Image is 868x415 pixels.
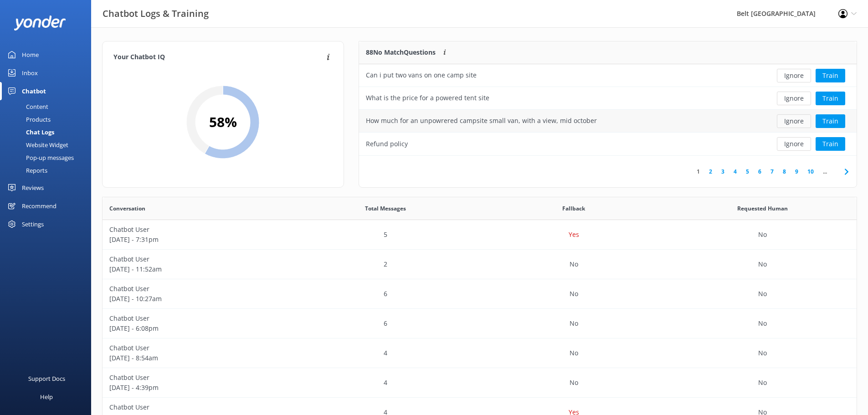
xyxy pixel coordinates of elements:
[14,15,66,31] img: yonder-white-logo.png
[5,113,91,126] a: Products
[5,100,91,113] a: Content
[109,264,284,274] p: [DATE] - 11:52am
[366,116,597,126] div: How much for an unpowrered campsite small van, with a view, mid october
[758,378,767,388] p: No
[109,373,284,383] p: Chatbot User
[109,402,284,412] p: Chatbot User
[359,133,857,155] div: row
[816,137,845,151] button: Train
[5,138,68,151] div: Website Widget
[384,289,387,299] p: 6
[570,259,578,269] p: No
[103,220,857,250] div: row
[717,167,729,176] a: 3
[22,82,46,100] div: Chatbot
[5,151,74,164] div: Pop-up messages
[816,114,845,128] button: Train
[758,348,767,358] p: No
[366,93,489,103] div: What is the price for a powered tent site
[113,52,324,62] h4: Your Chatbot IQ
[791,167,803,176] a: 9
[704,167,717,176] a: 2
[758,259,767,269] p: No
[359,64,857,87] div: row
[22,64,38,82] div: Inbox
[5,126,54,138] div: Chat Logs
[103,309,857,338] div: row
[5,138,91,151] a: Website Widget
[729,167,741,176] a: 4
[22,46,39,64] div: Home
[816,92,845,105] button: Train
[5,164,91,177] a: Reports
[758,230,767,240] p: No
[816,69,845,82] button: Train
[109,353,284,363] p: [DATE] - 8:54am
[109,323,284,333] p: [DATE] - 6:08pm
[28,369,65,388] div: Support Docs
[766,167,778,176] a: 7
[5,164,47,177] div: Reports
[103,368,857,398] div: row
[103,6,209,21] h3: Chatbot Logs & Training
[384,230,387,240] p: 5
[754,167,766,176] a: 6
[109,343,284,353] p: Chatbot User
[5,100,48,113] div: Content
[737,204,788,213] span: Requested Human
[5,113,51,126] div: Products
[109,284,284,294] p: Chatbot User
[209,111,237,133] h2: 58 %
[103,279,857,309] div: row
[777,137,811,151] button: Ignore
[366,70,477,80] div: Can i put two vans on one camp site
[758,318,767,328] p: No
[109,204,145,213] span: Conversation
[803,167,818,176] a: 10
[22,179,44,197] div: Reviews
[109,235,284,245] p: [DATE] - 7:31pm
[109,225,284,235] p: Chatbot User
[366,139,408,149] div: Refund policy
[562,204,585,213] span: Fallback
[692,167,704,176] a: 1
[5,151,91,164] a: Pop-up messages
[384,378,387,388] p: 4
[103,250,857,279] div: row
[103,338,857,368] div: row
[778,167,791,176] a: 8
[365,204,406,213] span: Total Messages
[569,230,579,240] p: Yes
[359,64,857,155] div: grid
[777,114,811,128] button: Ignore
[384,318,387,328] p: 6
[570,378,578,388] p: No
[359,87,857,110] div: row
[22,215,44,233] div: Settings
[818,167,832,176] span: ...
[570,348,578,358] p: No
[366,47,436,57] p: 88 No Match Questions
[384,348,387,358] p: 4
[109,254,284,264] p: Chatbot User
[741,167,754,176] a: 5
[384,259,387,269] p: 2
[40,388,53,406] div: Help
[570,318,578,328] p: No
[109,294,284,304] p: [DATE] - 10:27am
[109,313,284,323] p: Chatbot User
[777,69,811,82] button: Ignore
[109,383,284,393] p: [DATE] - 4:39pm
[570,289,578,299] p: No
[22,197,56,215] div: Recommend
[758,289,767,299] p: No
[359,110,857,133] div: row
[5,126,91,138] a: Chat Logs
[777,92,811,105] button: Ignore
